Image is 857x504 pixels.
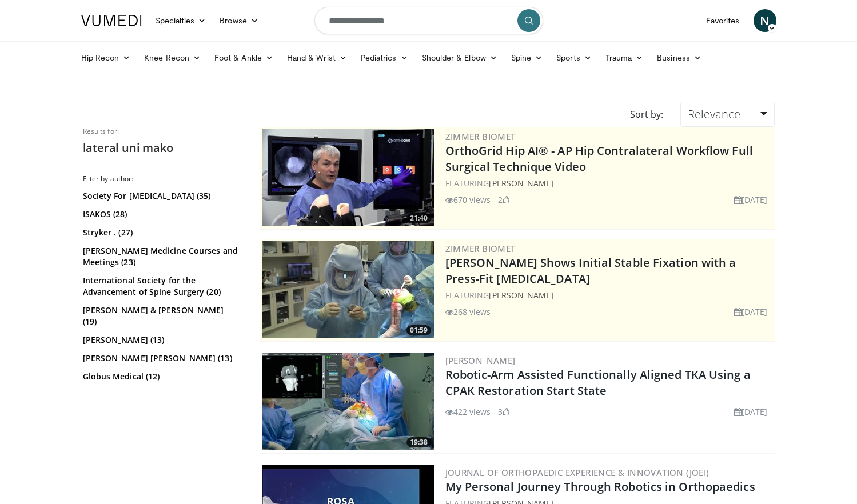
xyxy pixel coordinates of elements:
[445,194,491,206] li: 670 views
[445,177,772,189] div: FEATURING
[83,141,243,155] h2: lateral uni mako
[754,9,776,32] a: N
[83,209,240,220] a: ISAKOS (28)
[445,143,753,174] a: OrthoGrid Hip AI® - AP Hip Contralateral Workflow Full Surgical Technique Video
[280,46,354,69] a: Hand & Wrist
[734,194,768,206] li: [DATE]
[213,9,265,32] a: Browse
[262,241,434,338] a: 01:59
[445,306,491,318] li: 268 views
[489,290,553,301] a: [PERSON_NAME]
[406,437,431,447] span: 19:38
[83,127,243,136] p: Results for:
[498,406,509,418] li: 3
[83,245,240,268] a: [PERSON_NAME] Medicine Courses and Meetings (23)
[83,305,240,327] a: [PERSON_NAME] & [PERSON_NAME] (19)
[504,46,549,69] a: Spine
[314,7,543,34] input: Search topics, interventions
[498,194,509,206] li: 2
[262,353,434,450] a: 19:38
[262,241,434,338] img: 6bc46ad6-b634-4876-a934-24d4e08d5fac.300x170_q85_crop-smart_upscale.jpg
[149,9,213,32] a: Specialties
[699,9,747,32] a: Favorites
[262,353,434,450] img: 5f9c0737-b531-4be0-b8ce-730123195e76.300x170_q85_crop-smart_upscale.jpg
[688,106,740,122] span: Relevance
[262,129,434,226] a: 21:40
[262,129,434,226] img: 96a9cbbb-25ee-4404-ab87-b32d60616ad7.300x170_q85_crop-smart_upscale.jpg
[83,227,240,238] a: Stryker . (27)
[621,102,672,127] div: Sort by:
[406,325,431,335] span: 01:59
[83,190,240,202] a: Society For [MEDICAL_DATA] (35)
[734,306,768,318] li: [DATE]
[489,178,553,189] a: [PERSON_NAME]
[406,213,431,223] span: 21:40
[445,243,516,254] a: Zimmer Biomet
[83,174,243,183] h3: Filter by author:
[83,353,240,364] a: [PERSON_NAME] [PERSON_NAME] (13)
[445,367,751,398] a: Robotic-Arm Assisted Functionally Aligned TKA Using a CPAK Restoration Start State
[83,371,240,382] a: Globus Medical (12)
[445,355,516,366] a: [PERSON_NAME]
[680,102,774,127] a: Relevance
[74,46,138,69] a: Hip Recon
[445,467,709,478] a: Journal of Orthopaedic Experience & Innovation (JOEI)
[445,289,772,301] div: FEATURING
[445,406,491,418] li: 422 views
[137,46,208,69] a: Knee Recon
[81,15,142,26] img: VuMedi Logo
[599,46,651,69] a: Trauma
[208,46,280,69] a: Foot & Ankle
[445,479,755,494] a: My Personal Journey Through Robotics in Orthopaedics
[354,46,415,69] a: Pediatrics
[734,406,768,418] li: [DATE]
[549,46,599,69] a: Sports
[445,255,736,286] a: [PERSON_NAME] Shows Initial Stable Fixation with a Press-Fit [MEDICAL_DATA]
[83,334,240,346] a: [PERSON_NAME] (13)
[83,275,240,298] a: International Society for the Advancement of Spine Surgery (20)
[415,46,504,69] a: Shoulder & Elbow
[445,131,516,142] a: Zimmer Biomet
[650,46,708,69] a: Business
